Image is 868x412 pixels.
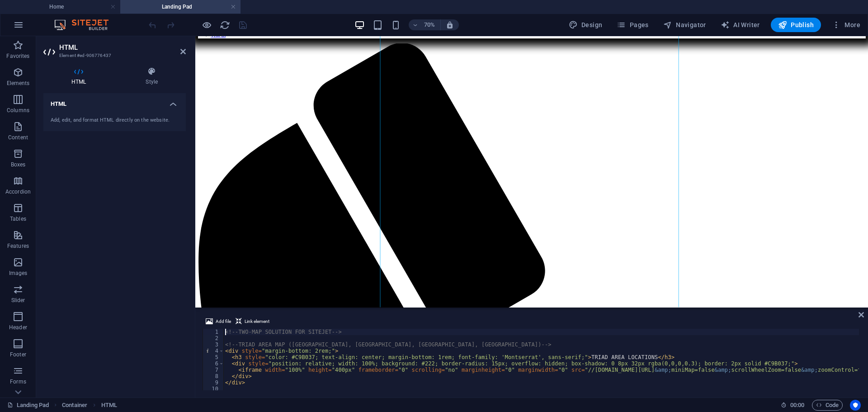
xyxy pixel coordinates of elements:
span: Pages [617,20,648,29]
h4: HTML [43,67,118,86]
div: 4 [203,348,224,354]
button: AI Writer [717,18,764,32]
h4: HTML [43,93,186,109]
span: 00 00 [790,400,804,411]
i: On resize automatically adjust zoom level to fit chosen device. [446,21,454,29]
div: 6 [203,360,224,367]
button: More [828,18,864,32]
span: Publish [778,20,814,29]
button: Pages [613,18,652,32]
span: Navigator [663,20,706,29]
h2: HTML [59,43,186,52]
div: 10 [203,386,224,392]
span: More [832,20,860,29]
div: 2 [203,335,224,341]
button: Code [812,400,843,411]
span: Click to select. Double-click to edit [62,400,87,411]
button: Design [565,18,606,32]
div: Design (Ctrl+Alt+Y) [565,18,606,32]
div: 9 [203,379,224,386]
span: : [797,402,798,408]
p: Content [8,134,28,141]
p: Tables [10,215,26,223]
h3: Element #ed-906776437 [59,52,168,60]
p: Boxes [11,161,26,168]
p: Slider [11,297,25,304]
p: Columns [7,107,29,114]
p: Accordion [5,188,31,195]
p: Favorites [6,52,29,60]
span: Link element [245,316,269,327]
nav: breadcrumb [62,400,117,411]
p: Images [9,270,28,277]
p: Footer [10,351,26,358]
span: Add file [216,316,231,327]
h4: Style [118,67,186,86]
img: Editor Logo [52,19,120,30]
p: Forms [10,378,26,385]
h6: Session time [781,400,805,411]
button: Publish [771,18,821,32]
button: 70% [409,19,441,30]
button: Usercentrics [850,400,861,411]
span: Design [569,20,603,29]
p: Features [7,242,29,250]
div: 7 [203,367,224,373]
div: Add, edit, and format HTML directly on the website. [51,117,179,124]
button: Navigator [660,18,710,32]
h6: 70% [422,19,437,30]
span: Click to select. Double-click to edit [101,400,117,411]
span: Code [816,400,839,411]
button: Add file [204,316,232,327]
button: reload [219,19,230,30]
div: 3 [203,341,224,348]
div: 1 [203,329,224,335]
p: Header [9,324,27,331]
a: Click to cancel selection. Double-click to open Pages [7,400,49,411]
h4: Landing Pad [120,2,241,12]
div: 8 [203,373,224,379]
div: 5 [203,354,224,360]
p: Elements [7,80,30,87]
span: AI Writer [721,20,760,29]
i: Reload page [220,20,230,30]
button: Link element [234,316,271,327]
